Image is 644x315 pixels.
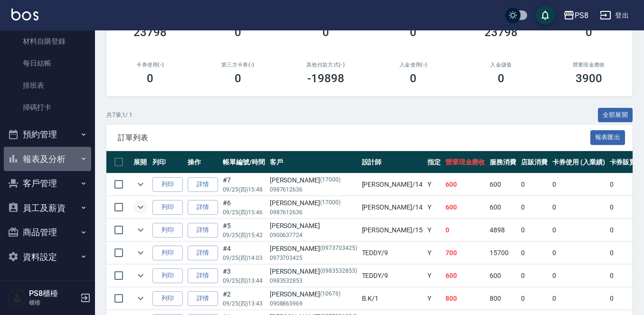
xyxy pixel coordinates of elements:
[293,62,358,68] h2: 其他付款方式(-)
[443,173,488,196] td: 600
[4,75,91,96] a: 排班表
[556,62,621,68] h2: 營業現金應收
[575,10,588,21] div: PS8
[152,223,183,238] button: 列印
[320,244,357,254] p: (0973703425)
[185,151,220,173] th: 操作
[381,62,446,68] h2: 入金使用(-)
[220,196,267,219] td: #6
[152,177,183,192] button: 列印
[425,219,443,241] td: Y
[152,200,183,215] button: 列印
[487,173,519,196] td: 600
[188,223,218,238] a: 詳情
[410,72,417,85] h3: 0
[223,208,265,217] p: 09/25 (四) 15:46
[267,151,360,173] th: 客戶
[8,288,27,307] img: Person
[4,96,91,118] a: 掃碼打卡
[4,30,91,52] a: 材料自購登錄
[469,62,534,68] h2: 入金儲值
[152,246,183,260] button: 列印
[223,231,265,239] p: 09/25 (四) 15:42
[220,173,267,196] td: #7
[188,246,218,260] a: 詳情
[519,219,550,241] td: 0
[487,287,519,310] td: 800
[550,173,607,196] td: 0
[410,26,417,39] h3: 0
[425,151,443,173] th: 指定
[425,242,443,264] td: Y
[4,220,91,245] button: 商品管理
[519,287,550,310] td: 0
[487,196,519,219] td: 600
[360,173,425,196] td: [PERSON_NAME] /14
[590,130,625,145] button: 報表匯出
[11,9,38,20] img: Logo
[550,242,607,264] td: 0
[223,277,265,285] p: 09/25 (四) 13:44
[235,72,241,85] h3: 0
[550,151,607,173] th: 卡券使用 (入業績)
[550,287,607,310] td: 0
[223,254,265,262] p: 09/25 (四) 14:03
[133,291,148,305] button: expand row
[4,171,91,196] button: 客戶管理
[270,221,357,231] div: [PERSON_NAME]
[519,265,550,287] td: 0
[188,268,218,283] a: 詳情
[220,287,267,310] td: #2
[133,268,148,283] button: expand row
[133,223,148,237] button: expand row
[443,287,488,310] td: 800
[270,267,357,277] div: [PERSON_NAME]
[425,173,443,196] td: Y
[106,111,133,119] p: 共 7 筆, 1 / 1
[118,62,183,68] h2: 卡券使用(-)
[131,151,150,173] th: 展開
[220,242,267,264] td: #4
[118,133,590,143] span: 訂單列表
[270,299,357,308] p: 0908865969
[487,242,519,264] td: 15700
[443,196,488,219] td: 600
[320,267,357,277] p: (0983532853)
[147,72,153,85] h3: 0
[270,175,357,185] div: [PERSON_NAME]
[550,219,607,241] td: 0
[425,196,443,219] td: Y
[487,219,519,241] td: 4898
[29,289,77,298] h5: PS8櫃檯
[443,242,488,264] td: 700
[360,265,425,287] td: TEDDY /9
[487,265,519,287] td: 600
[590,133,625,142] a: 報表匯出
[425,287,443,310] td: Y
[220,265,267,287] td: #3
[270,289,357,299] div: [PERSON_NAME]
[596,7,633,24] button: 登出
[598,108,633,123] button: 全部展開
[223,185,265,194] p: 09/25 (四) 15:48
[188,291,218,306] a: 詳情
[223,299,265,308] p: 09/25 (四) 13:43
[270,208,357,217] p: 0987612636
[133,246,148,260] button: expand row
[4,196,91,220] button: 員工及薪資
[519,151,550,173] th: 店販消費
[360,219,425,241] td: [PERSON_NAME] /15
[320,198,341,208] p: (17000)
[360,151,425,173] th: 設計師
[4,122,91,147] button: 預約管理
[550,196,607,219] td: 0
[235,26,241,39] h3: 0
[498,72,504,85] h3: 0
[519,196,550,219] td: 0
[586,26,592,39] h3: 0
[576,72,602,85] h3: 3900
[150,151,185,173] th: 列印
[4,147,91,172] button: 報表及分析
[425,265,443,287] td: Y
[188,200,218,215] a: 詳情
